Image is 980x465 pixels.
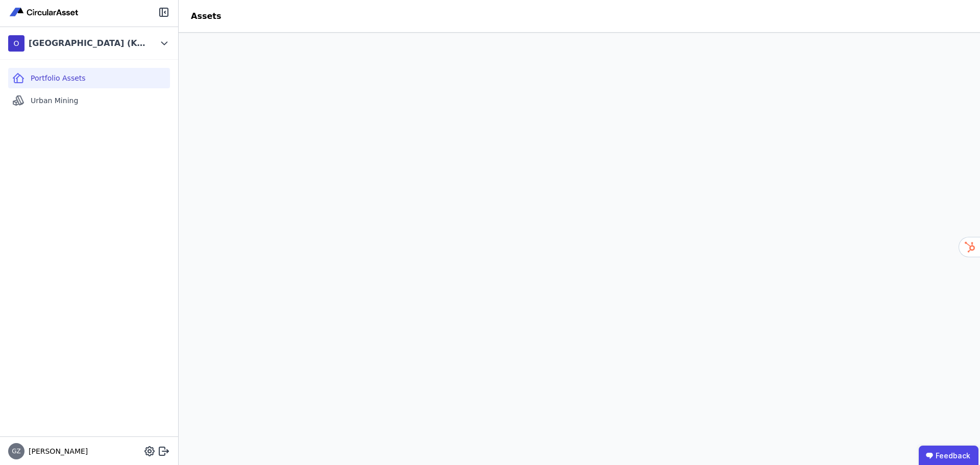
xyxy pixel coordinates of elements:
span: GZ [12,448,21,454]
div: [GEOGRAPHIC_DATA] (Küster) [29,37,146,50]
span: [PERSON_NAME] [24,446,88,456]
iframe: retool [179,33,980,465]
span: Urban Mining [31,95,78,106]
div: O [8,35,24,52]
img: Concular [8,6,81,18]
span: Portfolio Assets [31,73,86,83]
div: Assets [179,10,233,22]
